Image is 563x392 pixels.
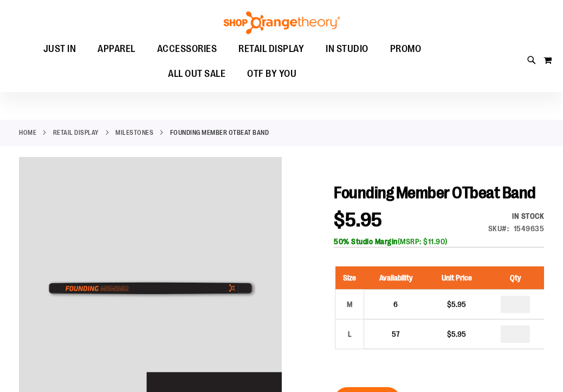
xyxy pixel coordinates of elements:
span: IN STUDIO [326,37,368,61]
span: OTF BY YOU [247,62,296,86]
span: Founding Member OTbeat Band [334,184,536,202]
span: 57 [392,330,400,338]
strong: SKU [488,224,509,233]
span: APPAREL [98,37,135,61]
span: PROMO [390,37,422,61]
div: $5.95 [432,329,481,339]
b: 50% Studio Margin [334,237,398,246]
div: (MSRP: $11.90) [334,236,544,247]
a: RETAIL DISPLAY [53,128,99,138]
div: L [341,326,358,342]
strong: Founding Member OTbeat Band [170,128,269,138]
span: RETAIL DISPLAY [238,37,304,61]
th: Availability [364,266,427,290]
span: $5.95 [334,209,383,231]
span: ACCESSORIES [157,37,217,61]
div: Availability [488,211,545,221]
img: Shop Orangetheory [222,11,341,34]
span: JUST IN [43,37,76,61]
span: 6 [393,300,398,309]
div: M [341,296,358,312]
div: 1549635 [514,223,545,234]
a: MILESTONES [115,128,153,138]
div: $5.95 [432,299,481,310]
span: ALL OUT SALE [168,62,225,86]
th: Unit Price [427,266,486,290]
a: Home [19,128,36,138]
th: Qty [487,266,544,290]
div: In stock [488,211,545,221]
th: Size [335,266,364,290]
